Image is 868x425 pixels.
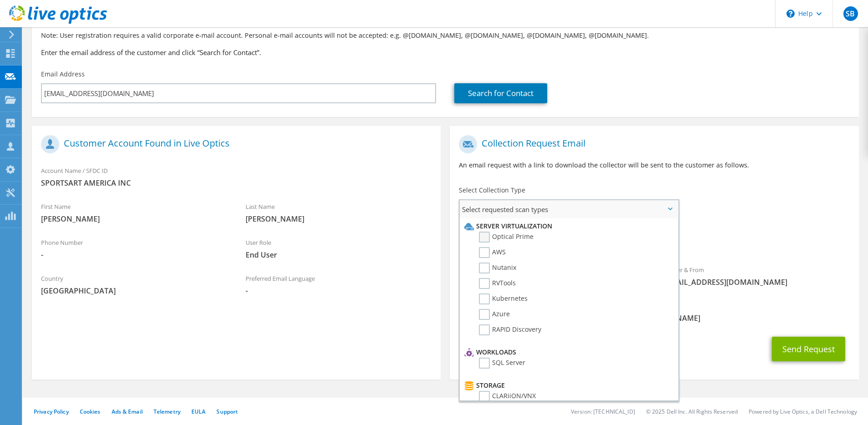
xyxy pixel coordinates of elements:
div: Account Name / SFDC ID [32,161,441,192]
div: First Name [32,197,236,228]
div: Phone Number [32,233,236,264]
li: Storage [462,380,673,391]
label: Kubernetes [479,293,528,304]
span: Select requested scan types [460,200,678,218]
h1: Collection Request Email [459,135,845,153]
span: [PERSON_NAME] [246,214,432,224]
label: SQL Server [479,358,525,369]
label: RVTools [479,278,516,289]
p: Note: User registration requires a valid corporate e-mail account. Personal e-mail accounts will ... [41,30,850,40]
a: Search for Contact [454,83,547,103]
p: An email request with a link to download the collector will be sent to the customer as follows. [459,160,849,170]
svg: \n [786,10,795,18]
li: Server Virtualization [462,221,673,232]
label: Select Collection Type [459,186,525,195]
li: © 2025 Dell Inc. All Rights Reserved [646,408,738,415]
a: Telemetry [154,408,180,415]
label: Email Address [41,70,85,79]
a: Support [216,408,238,415]
label: Nutanix [479,263,516,273]
a: Cookies [80,408,101,415]
span: SPORTSART AMERICA INC [41,178,431,188]
div: Preferred Email Language [236,269,441,300]
span: - [246,286,432,296]
li: Powered by Live Optics, a Dell Technology [749,408,857,415]
div: Country [32,269,236,300]
button: Send Request [772,337,845,361]
label: AWS [479,247,506,258]
div: User Role [236,233,441,264]
span: End User [246,250,432,260]
div: To [450,260,654,292]
span: - [41,250,227,260]
a: Privacy Policy [34,408,69,415]
span: [EMAIL_ADDRESS][DOMAIN_NAME] [663,277,850,287]
label: Optical Prime [479,232,534,243]
a: EULA [191,408,205,415]
div: Requested Collections [450,222,858,256]
li: Version: [TECHNICAL_ID] [571,408,635,415]
div: Sender & From [654,260,859,292]
label: Azure [479,309,510,320]
span: [PERSON_NAME] [41,214,227,224]
h1: Customer Account Found in Live Optics [41,135,427,153]
span: [GEOGRAPHIC_DATA] [41,286,227,296]
div: Last Name [236,197,441,228]
label: RAPID Discovery [479,324,541,335]
label: CLARiiON/VNX [479,391,536,402]
li: Workloads [462,347,673,358]
h3: Enter the email address of the customer and click “Search for Contact”. [41,47,850,57]
a: Ads & Email [112,408,143,415]
span: SB [843,6,858,21]
div: CC & Reply To [450,296,858,328]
